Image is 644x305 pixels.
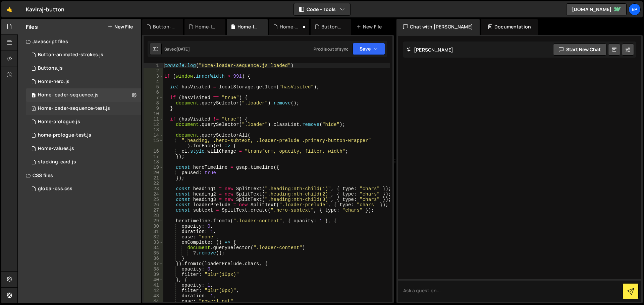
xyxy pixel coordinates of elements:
div: 39 [144,272,163,277]
div: 25 [144,197,163,202]
div: 16061/44833.js [26,155,141,169]
div: 3 [144,74,163,79]
div: 16061/44088.js [26,102,141,115]
div: 14 [144,133,163,138]
div: 9 [144,106,163,111]
div: Home-loader-sequence.js [237,23,260,30]
div: 31 [144,229,163,234]
div: 29 [144,218,163,224]
div: 16061/43948.js [26,75,141,88]
div: Documentation [481,19,538,35]
div: Kaviraj-button [26,5,64,13]
div: 17 [144,154,163,159]
h2: Files [26,23,38,30]
div: 21 [144,175,163,181]
div: 26 [144,202,163,208]
div: 34 [144,245,163,250]
a: [DOMAIN_NAME] [566,3,627,15]
div: 38 [144,266,163,272]
div: 40 [144,277,163,283]
div: 16061/43594.js [26,88,141,102]
div: CSS files [18,169,141,182]
div: [DATE] [176,46,190,52]
div: 16061/43947.js [26,48,141,62]
div: 33 [144,240,163,245]
a: 🤙 [1,1,18,17]
div: Home-hero.js [38,79,69,85]
div: 42 [144,288,163,293]
div: Javascript files [18,35,141,48]
div: home-prologue-test.js [38,132,91,138]
span: 1 [32,93,36,98]
div: 19 [144,165,163,170]
div: 2 [144,68,163,74]
div: Button-animated-strokes.js [153,23,175,30]
div: 1 [144,63,163,68]
div: New File [356,23,384,30]
div: 36 [144,256,163,261]
div: 12 [144,122,163,127]
div: 13 [144,127,163,133]
div: Prod is out of sync [314,46,348,52]
div: Buttons.js [321,23,343,30]
div: Saved [164,46,190,52]
h2: [PERSON_NAME] [407,47,453,53]
div: 44 [144,299,163,304]
div: 10 [144,111,163,117]
div: 16061/43249.js [26,115,141,129]
div: 27 [144,208,163,213]
div: 16061/43050.js [26,62,141,75]
div: Home-loader-sequence.js [38,92,99,98]
div: 16061/44087.js [26,129,141,142]
button: Code + Tools [294,3,350,15]
div: Home-values.js [38,146,74,152]
div: 35 [144,250,163,256]
div: Home-hero.js [280,23,301,30]
div: 7 [144,95,163,100]
div: 22 [144,181,163,186]
div: 18 [144,159,163,165]
button: Save [353,43,385,55]
div: 24 [144,192,163,197]
div: 37 [144,261,163,266]
div: Button-animated-strokes.js [38,52,103,58]
div: 28 [144,213,163,218]
div: 4 [144,79,163,84]
div: stacking-card.js [38,159,76,165]
div: 43 [144,293,163,299]
div: Home-loader-sequence-test.js [195,23,217,30]
div: 5 [144,84,163,90]
div: 16061/43261.css [26,182,141,196]
div: 32 [144,234,163,240]
div: 41 [144,283,163,288]
div: 16061/43950.js [26,142,141,155]
div: 30 [144,224,163,229]
div: 16 [144,149,163,154]
button: New File [108,24,133,29]
a: Ep [629,3,641,15]
div: Buttons.js [38,65,63,71]
button: Start new chat [553,44,606,56]
div: 11 [144,117,163,122]
div: 20 [144,170,163,175]
div: 6 [144,90,163,95]
div: global-css.css [38,186,72,192]
span: 1 [32,106,36,112]
div: Chat with [PERSON_NAME] [396,19,480,35]
div: 8 [144,100,163,106]
div: Home-prologue.js [38,119,80,125]
div: 23 [144,186,163,192]
div: 15 [144,138,163,149]
div: Home-loader-sequence-test.js [38,105,110,111]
